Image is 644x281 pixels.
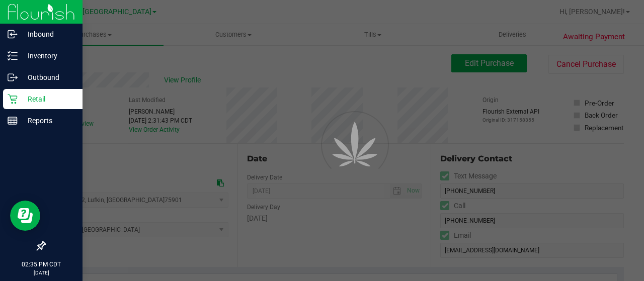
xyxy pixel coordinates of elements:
[18,50,78,62] p: Inventory
[18,71,78,83] p: Outbound
[18,93,78,105] p: Retail
[8,51,18,61] inline-svg: Inventory
[18,115,78,127] p: Reports
[5,269,78,276] p: [DATE]
[10,201,40,231] iframe: Resource center
[8,72,18,82] inline-svg: Outbound
[8,116,18,126] inline-svg: Reports
[5,260,78,269] p: 02:35 PM CDT
[8,94,18,104] inline-svg: Retail
[18,28,78,40] p: Inbound
[8,29,18,39] inline-svg: Inbound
